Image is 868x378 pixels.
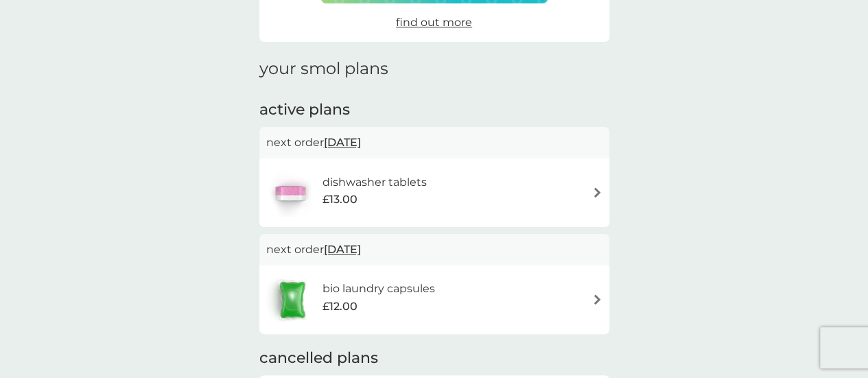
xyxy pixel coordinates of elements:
img: arrow right [592,187,602,198]
span: £12.00 [322,298,357,316]
p: next order [266,241,602,259]
p: next order [266,134,602,152]
span: [DATE] [324,236,361,263]
img: bio laundry capsules [266,276,318,324]
h6: dishwasher tablets [322,174,426,191]
img: dishwasher tablets [266,169,314,217]
a: find out more [396,14,472,32]
span: find out more [396,16,472,29]
span: [DATE] [324,129,361,156]
h1: your smol plans [259,59,609,79]
h2: cancelled plans [259,348,609,369]
img: arrow right [592,294,602,305]
h6: bio laundry capsules [322,280,434,298]
h2: active plans [259,99,609,121]
span: £13.00 [322,191,357,209]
